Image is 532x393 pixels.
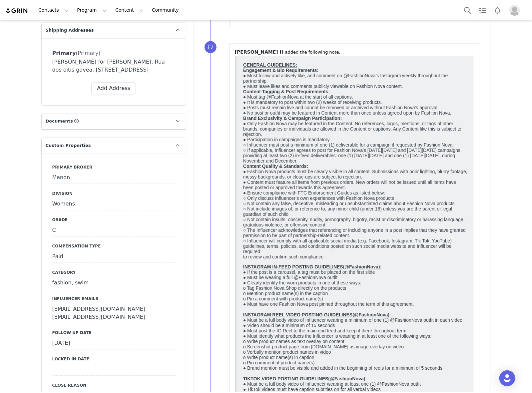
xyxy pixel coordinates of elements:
div: [EMAIL_ADDRESS][DOMAIN_NAME] [EMAIL_ADDRESS][DOMAIN_NAME] [52,304,175,323]
strong: TIKTOK VIDEO POSTING GUIDELINES(@FashionNova): [3,316,126,322]
div: fashion, swim [52,277,175,289]
span: (Primary) [76,50,100,57]
strong: Content Quality & Standards: [3,104,68,109]
strong: Content Tagging & Post Requirements: [3,29,89,35]
p: Big influencer in [GEOGRAPHIC_DATA] Content to recommend for her deal : [URL][DOMAIN_NAME] [URL][... [3,3,227,35]
label: Division [52,191,175,197]
p: ⁨ ⁩ ⁨added⁩ the following note. [235,49,474,56]
button: Profile [505,5,527,16]
button: Search [460,3,475,18]
strong: INSTAGRAM REEL VIDEO POSTING GUIDELINES(@FashionNova): [3,252,151,258]
label: Close Reason [52,383,175,389]
span: Primary [52,50,76,57]
img: placeholder-profile.jpg [509,5,520,16]
label: Primary Broker [52,165,175,171]
strong: INSTAGRAM IN-FEED POSTING GUIDELINES(@FashionNova): [3,204,141,210]
a: Community [148,3,186,18]
span: Documents [46,118,73,125]
label: Category [52,270,175,276]
strong: GENERAL GUIDELINES: [3,3,57,8]
strong: Context for Deal [3,3,39,8]
span: Custom Properties [46,143,91,149]
p: ● Must follow and actively like, and comment on @FashionNova’s Instagram weekly throughout the pa... [3,3,227,200]
body: Rich Text Area. Press ALT-0 for help. [5,5,273,13]
div: Paid [52,251,175,263]
div: C [52,225,175,237]
div: [PERSON_NAME] for [PERSON_NAME], Rua dos oitis gavea. [STREET_ADDRESS] [52,58,175,74]
strong: Brand Exclusivity & Campaign Participation: [3,56,101,61]
button: Notifications [490,3,505,18]
button: Content [111,3,148,18]
img: grin logo [5,8,29,14]
div: Open Intercom Messenger [499,370,515,386]
label: Influencer Emails [52,296,175,302]
label: Follow Up Date [52,330,175,336]
span: [DATE] 11:44 PM [235,16,268,21]
button: Add Address [91,83,136,95]
button: Contacts [34,3,73,18]
label: Locked In Date [52,356,175,362]
span: [PERSON_NAME] H [235,50,284,55]
label: Grade [52,217,175,223]
div: [DATE] [52,338,175,350]
label: Compensation Type [52,243,175,249]
span: Shipping Addresses [46,27,94,34]
div: Womens [52,198,175,210]
div: Manon [52,172,175,184]
strong: Engagement & Bio Requirements: [3,8,78,13]
button: Program [73,3,111,18]
a: Tasks [475,3,490,18]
